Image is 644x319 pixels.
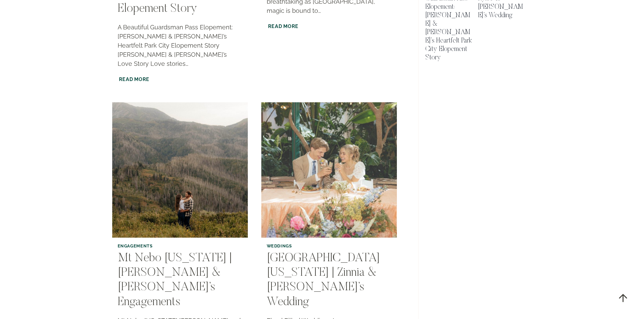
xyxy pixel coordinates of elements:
a: Weddings [267,243,292,248]
a: Mt Nebo [US_STATE] | [PERSON_NAME] & [PERSON_NAME]’s Engagements [118,252,232,309]
a: Read More [118,75,151,83]
a: Scroll to top [612,287,634,309]
p: A Beautiful Guardsman Pass Elopement: [PERSON_NAME] & [PERSON_NAME]’s Heartfelt Park City Elopeme... [118,23,242,68]
a: Highland Gardens Utah | Zinnia & Royce’s Wedding [261,102,397,238]
img: Mt Nebo Utah | Kristin & Ty’s Engagements [112,102,248,238]
a: [GEOGRAPHIC_DATA][US_STATE] | Zinnia & [PERSON_NAME]’s Wedding [267,252,380,309]
a: engagements [118,243,153,248]
img: Highland Gardens Utah | Zinnia & Royce’s Wedding [260,101,398,239]
a: Read More [267,22,300,30]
